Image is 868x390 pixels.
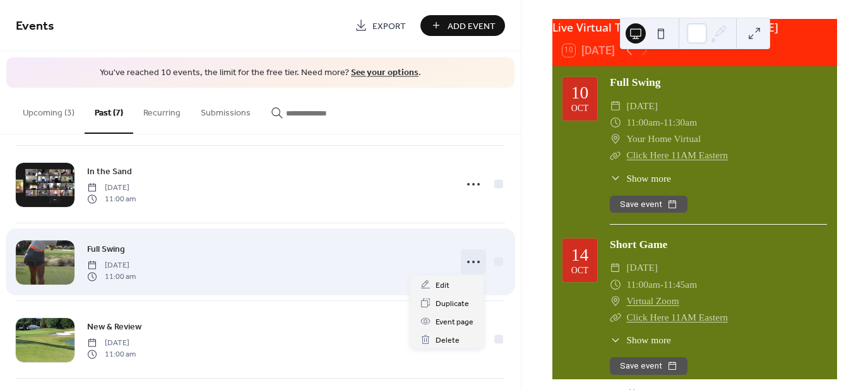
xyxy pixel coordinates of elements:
div: ​ [610,114,621,131]
span: 11:00am [626,276,660,293]
div: Oct [571,266,589,275]
button: ​Show more [610,333,671,347]
div: 10 [571,84,589,102]
div: ​ [610,276,621,293]
span: 11:30am [663,114,697,131]
span: - [660,114,663,131]
span: [DATE] [87,259,136,271]
span: Event page [436,316,473,329]
span: 11:45am [663,276,697,293]
button: ​Show more [610,171,671,186]
button: Past (7) [85,88,133,134]
span: Delete [436,334,460,347]
span: Show more [626,333,671,347]
div: ​ [610,147,621,163]
span: New & Review [87,320,141,333]
span: [DATE] [626,259,658,276]
span: 11:00 am [87,194,136,205]
button: Recurring [133,88,191,133]
span: 11:00am [626,114,660,131]
span: [DATE] [626,98,658,114]
span: Export [372,20,406,33]
span: Show more [626,171,671,186]
span: Events [16,14,54,38]
span: You've reached 10 events, the limit for the free tier. Need more? . [19,67,502,80]
button: Upcoming (3) [13,88,85,133]
div: Live Virtual Training With [PERSON_NAME] [552,19,837,35]
span: Full Swing [87,242,125,256]
button: Save event [610,196,687,213]
span: [DATE] [87,182,136,193]
a: Full Swing [610,76,661,88]
a: Click Here 11AM Eastern [626,312,728,322]
span: Your Home Virtual [626,131,701,147]
a: New & Review [87,319,141,334]
div: ​ [610,293,621,309]
span: Edit [436,279,449,292]
span: In the Sand [87,165,132,178]
div: ​ [610,98,621,114]
div: ​ [610,131,621,147]
div: Oct [571,104,589,113]
div: ​ [610,259,621,276]
a: Virtual Zoom [626,293,679,309]
button: Submissions [191,88,261,133]
div: ​ [610,171,621,186]
a: Full Swing [87,242,125,256]
span: 11:00 am [87,349,136,360]
button: Save event [610,357,687,375]
a: In the Sand [87,164,132,179]
span: 11:00 am [87,271,136,283]
span: Duplicate [436,297,469,310]
a: Short Game [610,238,667,251]
span: - [660,276,663,293]
div: ​ [610,309,621,326]
a: See your options [351,64,419,81]
a: Export [345,15,415,36]
div: 14 [571,246,589,264]
a: Click Here 11AM Eastern [626,150,728,160]
span: [DATE] [87,337,136,348]
div: ​ [610,333,621,347]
